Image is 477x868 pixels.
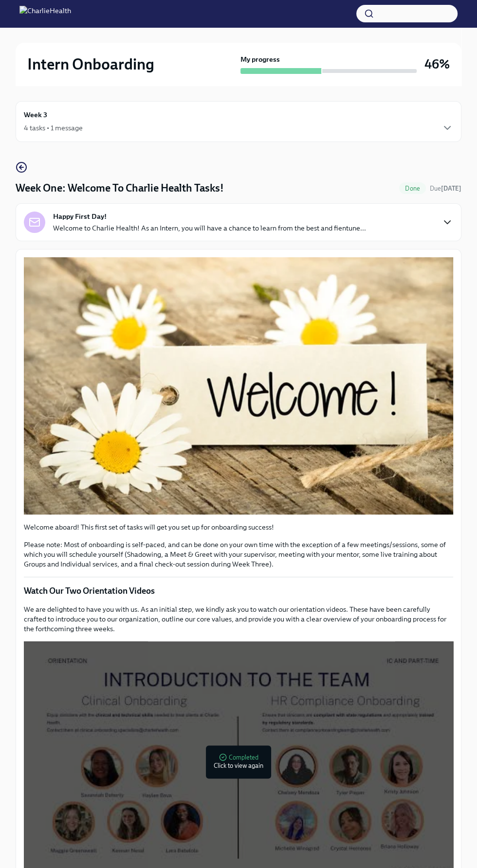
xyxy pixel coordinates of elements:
p: Welcome to Charlie Health! As an Intern, you will have a chance to learn from the best and fientu... [53,223,366,233]
span: Due [430,185,461,192]
strong: My progress [240,54,280,64]
strong: [DATE] [441,185,461,192]
span: Done [399,185,426,192]
h4: Week One: Welcome To Charlie Health Tasks! [16,181,224,195]
p: We are delighted to have you with us. As an initial step, we kindly ask you to watch our orientat... [24,604,453,634]
p: Please note: Most of onboarding is self-paced, and can be done on your own time with the exceptio... [24,540,453,569]
span: September 15th, 2025 07:00 [430,184,461,193]
button: Zoom image [24,257,453,514]
p: Welcome aboard! This first set of tasks will get you set up for onboarding success! [24,522,453,532]
h3: 46% [424,55,450,73]
p: Watch Our Two Orientation Videos [24,585,453,597]
strong: Happy First Day! [53,212,107,221]
h2: Intern Onboarding [27,54,154,74]
img: CharlieHealth [19,6,71,21]
h6: Week 3 [24,109,47,120]
div: 4 tasks • 1 message [24,123,83,133]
